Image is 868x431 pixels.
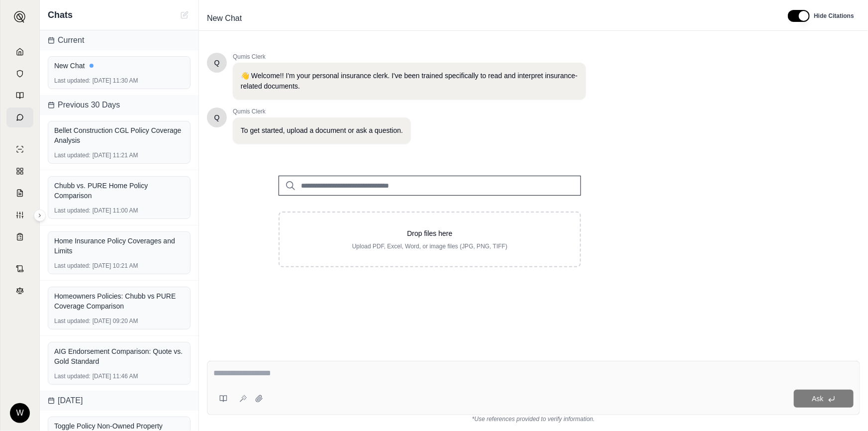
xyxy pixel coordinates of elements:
[54,372,91,380] span: Last updated:
[54,207,184,215] div: [DATE] 11:00 AM
[40,30,198,50] div: Current
[40,95,198,115] div: Previous 30 Days
[54,372,184,380] div: [DATE] 11:46 AM
[10,7,30,27] button: Expand sidebar
[14,11,26,23] img: Expand sidebar
[214,112,220,122] span: Hello
[6,205,33,225] a: Custom Report
[54,151,184,159] div: [DATE] 11:21 AM
[54,236,184,256] div: Home Insurance Policy Coverages and Limits
[6,42,33,62] a: Home
[203,10,246,26] span: New Chat
[54,291,184,311] div: Homeowners Policies: Chubb vs PURE Coverage Comparison
[54,317,184,325] div: [DATE] 09:20 AM
[54,151,91,159] span: Last updated:
[6,139,33,159] a: Single Policy
[48,8,73,22] span: Chats
[54,125,184,145] div: Bellet Construction CGL Policy Coverage Analysis
[34,210,46,221] button: Expand sidebar
[179,9,191,21] button: New Chat
[54,77,184,85] div: [DATE] 11:30 AM
[54,262,91,270] span: Last updated:
[54,262,184,270] div: [DATE] 10:21 AM
[214,58,220,68] span: Hello
[6,86,33,106] a: Prompt Library
[203,10,776,26] div: Edit Title
[295,228,564,238] p: Drop files here
[54,61,184,71] div: New Chat
[6,281,33,301] a: Legal Search Engine
[54,317,91,325] span: Last updated:
[6,64,33,84] a: Documents Vault
[10,403,30,423] div: W
[233,53,586,61] span: Qumis Clerk
[54,207,91,215] span: Last updated:
[207,415,860,423] div: *Use references provided to verify information.
[6,259,33,279] a: Contract Analysis
[814,12,854,20] span: Hide Citations
[233,108,411,115] span: Qumis Clerk
[54,346,184,366] div: AIG Endorsement Comparison: Quote vs. Gold Standard
[6,108,33,127] a: Chat
[54,77,91,85] span: Last updated:
[241,125,403,136] p: To get started, upload a document or ask a question.
[54,181,184,201] div: Chubb vs. PURE Home Policy Comparison
[812,395,823,403] span: Ask
[295,242,564,250] p: Upload PDF, Excel, Word, or image files (JPG, PNG, TIFF)
[241,71,578,92] p: 👋 Welcome!! I'm your personal insurance clerk. I've been trained specifically to read and interpr...
[40,391,198,411] div: [DATE]
[6,183,33,203] a: Claim Coverage
[6,227,33,247] a: Coverage Table
[6,161,33,181] a: Policy Comparisons
[794,390,854,408] button: Ask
